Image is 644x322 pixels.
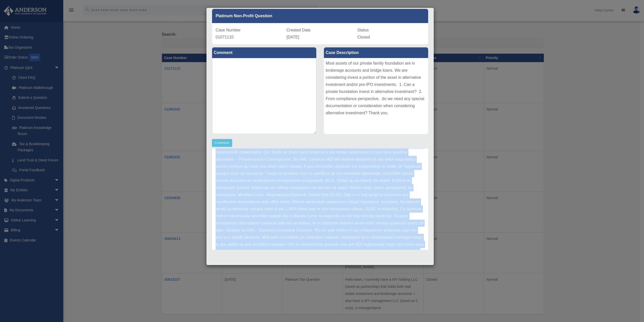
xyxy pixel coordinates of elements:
span: Closed [357,35,370,39]
span: Created Date [286,28,310,32]
span: 01071110 [216,35,234,39]
button: Comment [212,139,232,147]
label: Case Description [324,47,428,58]
label: Comment [212,47,316,58]
span: Case Number [216,28,241,32]
span: [DATE] [286,35,299,39]
span: Status [357,28,369,32]
div: Platinum Non-Profit Question [212,9,428,23]
div: Most assets of our private family foundation are in brokerage accounts and bridge loans. We are c... [324,58,428,134]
